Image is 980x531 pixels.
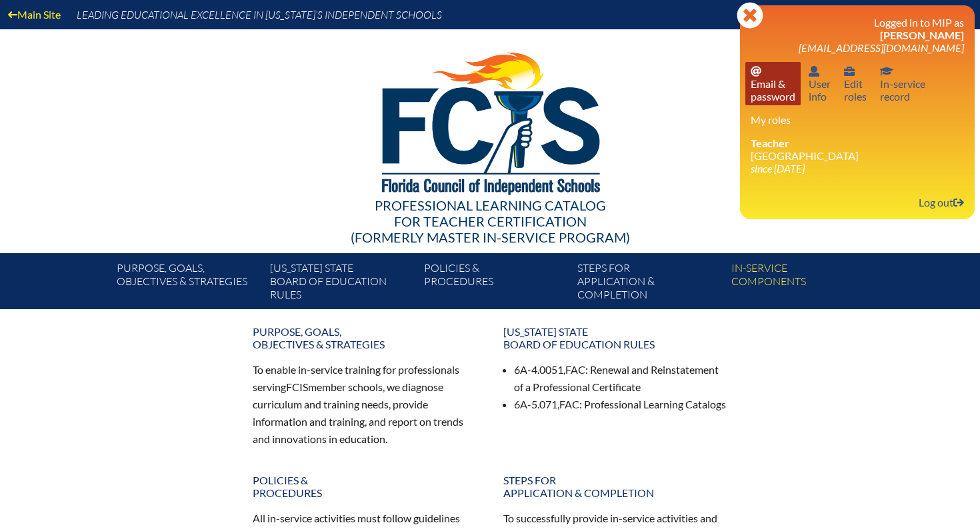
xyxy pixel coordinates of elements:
a: User infoEditroles [839,62,872,105]
h3: My roles [751,113,964,126]
a: Log outLog out [913,193,969,211]
span: FCIS [286,380,308,393]
a: Email passwordEmail &password [745,62,801,105]
span: FAC [559,398,579,410]
span: FAC [565,363,585,376]
span: for Teacher Certification [394,213,587,229]
a: Policies &Procedures [419,259,572,309]
a: [US_STATE] StateBoard of Education rules [495,320,735,356]
a: In-servicecomponents [726,259,879,309]
svg: User info [844,66,855,77]
a: Purpose, goals,objectives & strategies [111,259,265,309]
li: 6A-4.0051, : Renewal and Reinstatement of a Professional Certificate [514,361,727,396]
a: Main Site [3,5,66,23]
svg: Log out [953,197,964,208]
i: since [DATE] [751,162,805,175]
p: To enable in-service training for professionals serving member schools, we diagnose curriculum an... [253,361,477,447]
a: Steps forapplication & completion [495,468,735,504]
a: Purpose, goals,objectives & strategies [245,320,485,356]
li: [GEOGRAPHIC_DATA] [751,137,964,175]
svg: User info [809,66,819,77]
a: Policies &Procedures [245,468,485,504]
svg: Email password [751,66,761,77]
div: Professional Learning Catalog (formerly Master In-service Program) [106,197,874,245]
span: Teacher [751,137,789,149]
img: FCISlogo221.eps [353,29,628,211]
span: [EMAIL_ADDRESS][DOMAIN_NAME] [799,41,964,54]
a: Steps forapplication & completion [572,259,725,309]
svg: Close [737,2,763,29]
li: 6A-5.071, : Professional Learning Catalogs [514,396,727,413]
svg: In-service record [880,66,893,77]
a: [US_STATE] StateBoard of Education rules [265,259,418,309]
span: [PERSON_NAME] [880,29,964,41]
a: In-service recordIn-servicerecord [875,62,931,105]
h3: Logged in to MIP as [751,16,964,54]
a: User infoUserinfo [803,62,836,105]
